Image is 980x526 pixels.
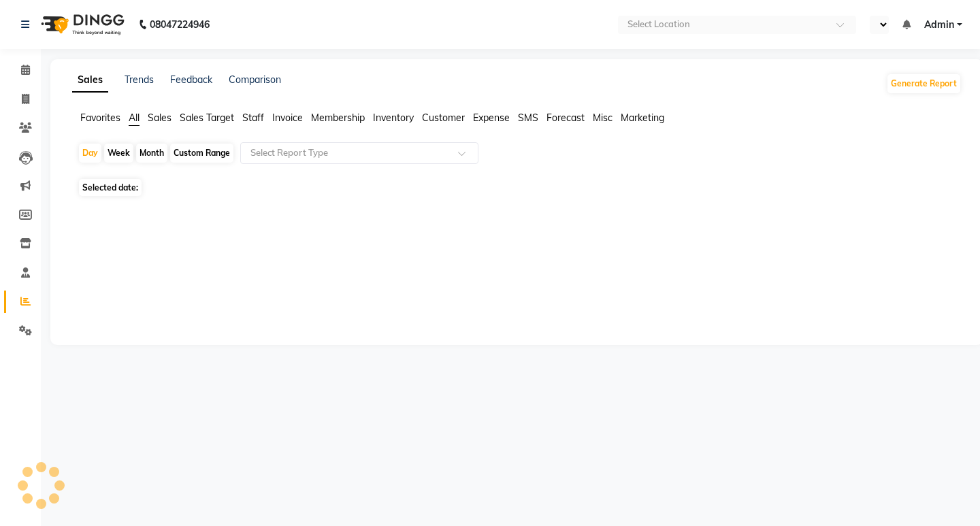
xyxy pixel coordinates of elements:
[148,112,171,124] span: Sales
[129,112,140,124] span: All
[79,144,101,163] div: Day
[35,5,128,44] img: logo
[80,112,120,124] span: Favorites
[887,74,960,93] button: Generate Report
[593,112,612,124] span: Misc
[422,112,465,124] span: Customer
[518,112,538,124] span: SMS
[150,5,210,44] b: 08047224946
[170,73,212,86] a: Feedback
[104,144,133,163] div: Week
[242,112,264,124] span: Staff
[125,73,154,86] a: Trends
[311,112,365,124] span: Membership
[180,112,234,124] span: Sales Target
[473,112,510,124] span: Expense
[272,112,303,124] span: Invoice
[924,18,954,32] span: Admin
[627,18,690,31] div: Select Location
[79,179,142,196] span: Selected date:
[546,112,585,124] span: Forecast
[136,144,167,163] div: Month
[621,112,664,124] span: Marketing
[229,73,281,86] a: Comparison
[373,112,414,124] span: Inventory
[72,68,108,93] a: Sales
[170,144,233,163] div: Custom Range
